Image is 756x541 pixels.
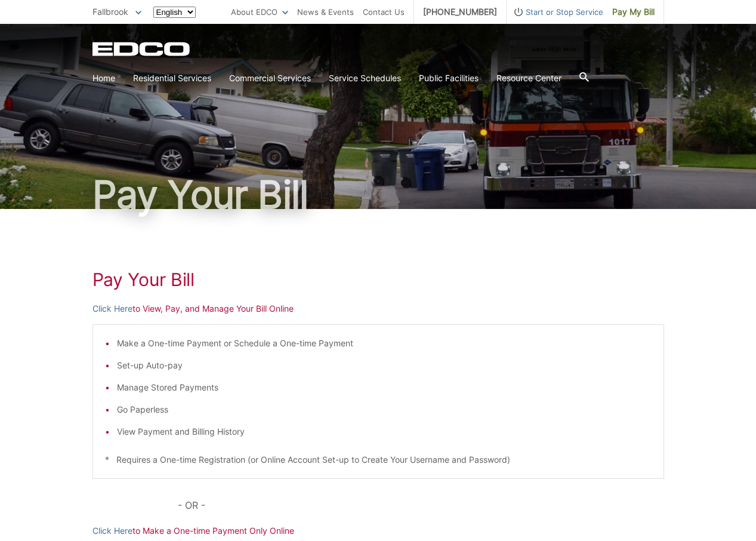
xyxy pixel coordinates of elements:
a: Home [92,72,115,85]
span: Fallbrook [92,7,128,17]
li: Manage Stored Payments [117,381,652,394]
select: Select a language [153,7,196,18]
li: View Payment and Billing History [117,425,652,438]
p: - OR - [178,497,664,514]
a: Contact Us [363,5,405,19]
p: * Requires a One-time Registration (or Online Account Set-up to Create Your Username and Password) [105,453,652,466]
a: Service Schedules [329,72,401,85]
a: News & Events [297,5,354,19]
p: to Make a One-time Payment Only Online [92,524,664,537]
li: Set-up Auto-pay [117,359,652,372]
a: Click Here [92,302,132,315]
li: Go Paperless [117,403,652,416]
li: Make a One-time Payment or Schedule a One-time Payment [117,337,652,350]
p: to View, Pay, and Manage Your Bill Online [92,302,664,315]
a: Residential Services [133,72,211,85]
a: Click Here [92,524,132,537]
a: About EDCO [231,5,288,19]
h1: Pay Your Bill [92,269,664,290]
a: Commercial Services [229,72,311,85]
a: Public Facilities [419,72,479,85]
a: Resource Center [496,72,561,85]
h1: Pay Your Bill [92,176,664,214]
a: EDCD logo. Return to the homepage. [92,42,192,56]
span: Pay My Bill [612,5,655,19]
